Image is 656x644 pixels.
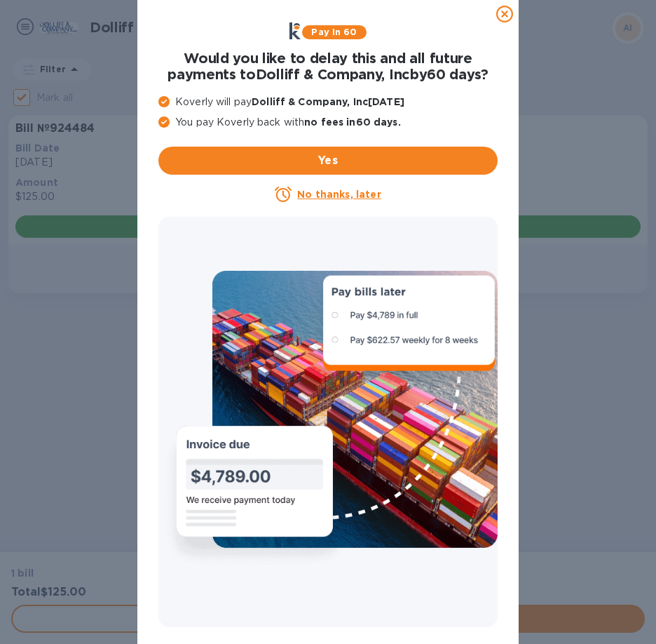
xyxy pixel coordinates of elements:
p: Koverly will pay [158,95,498,109]
b: no fees in 60 days . [304,116,400,128]
button: Yes [158,147,498,175]
b: Dolliff & Company, Inc [DATE] [252,96,404,107]
u: No thanks, later [297,189,381,200]
span: Yes [170,152,486,169]
p: You pay Koverly back with [158,115,498,130]
b: Pay in 60 [311,27,357,37]
h1: Would you like to delay this and all future payments to Dolliff & Company, Inc by 60 days ? [158,51,498,83]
